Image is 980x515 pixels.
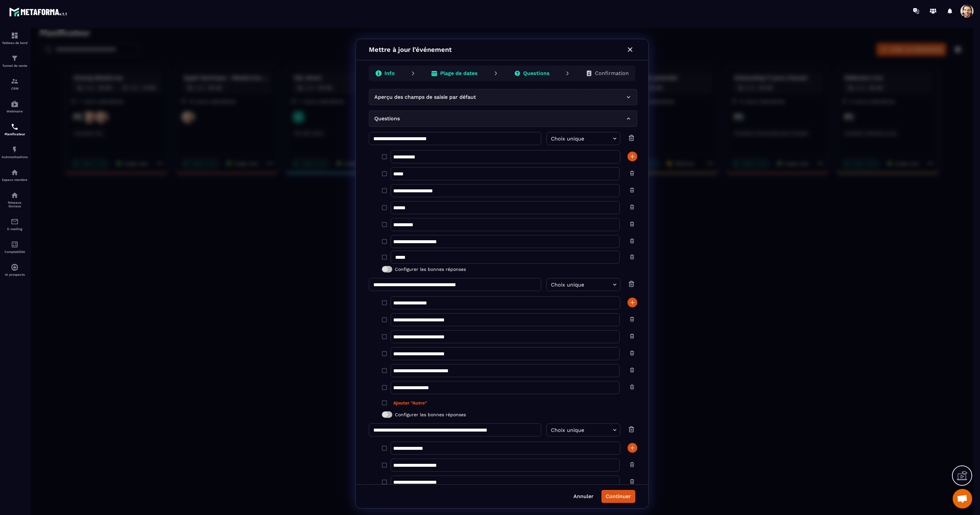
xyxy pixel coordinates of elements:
[2,27,28,50] a: formationformationTableau de bord
[11,54,19,62] img: formation
[11,146,19,154] img: automations
[338,16,421,26] p: Mettre à jour l’événement
[2,273,28,276] p: IA prospects
[344,86,369,94] p: Questions
[363,371,396,378] span: Ajouter "Autre"
[11,263,19,271] img: automations
[2,227,28,231] p: E-mailing
[2,110,28,113] p: Webinaire
[11,32,19,39] img: formation
[2,186,28,213] a: social-networksocial-networkRéseaux Sociaux
[2,236,28,258] a: accountantaccountantComptabilité
[9,6,68,18] img: logo
[539,462,567,475] button: Annuler
[2,155,28,159] p: Automatisations
[2,132,28,136] p: Planificateur
[354,42,364,48] p: Info
[11,169,19,176] img: automations
[564,42,598,48] p: Confirmation
[11,218,19,226] img: email
[953,489,972,508] a: Mở cuộc trò chuyện
[364,238,435,244] span: Configurer les bonnes réponses
[11,123,19,131] img: scheduler
[2,178,28,182] p: Espace membre
[516,395,590,408] div: Choix unique
[493,42,519,48] p: Questions
[364,383,435,390] span: Configurer les bonnes réponses
[11,77,19,85] img: formation
[2,118,28,141] a: schedulerschedulerPlanificateur
[11,241,19,248] img: accountant
[338,82,607,98] div: Questions
[2,95,28,118] a: automationsautomationsWebinaire
[2,213,28,236] a: emailemailE-mailing
[2,201,28,208] p: Réseaux Sociaux
[2,141,28,164] a: automationsautomationsAutomatisations
[2,41,28,45] p: Tableau de bord
[11,191,19,199] img: social-network
[516,104,590,117] div: Choix unique
[571,462,605,475] button: Continuer
[2,87,28,90] p: CRM
[338,61,607,77] div: Aperçu des champs de saisie par défaut
[516,250,590,263] div: Choix unique
[2,72,28,95] a: formationformationCRM
[344,65,445,73] p: Aperçu des champs de saisie par défaut
[2,250,28,254] p: Comptabilité
[410,42,447,48] p: Plage de dates
[11,100,19,108] img: automations
[2,50,28,72] a: formationformationTunnel de vente
[2,164,28,186] a: automationsautomationsEspace membre
[2,64,28,67] p: Tunnel de vente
